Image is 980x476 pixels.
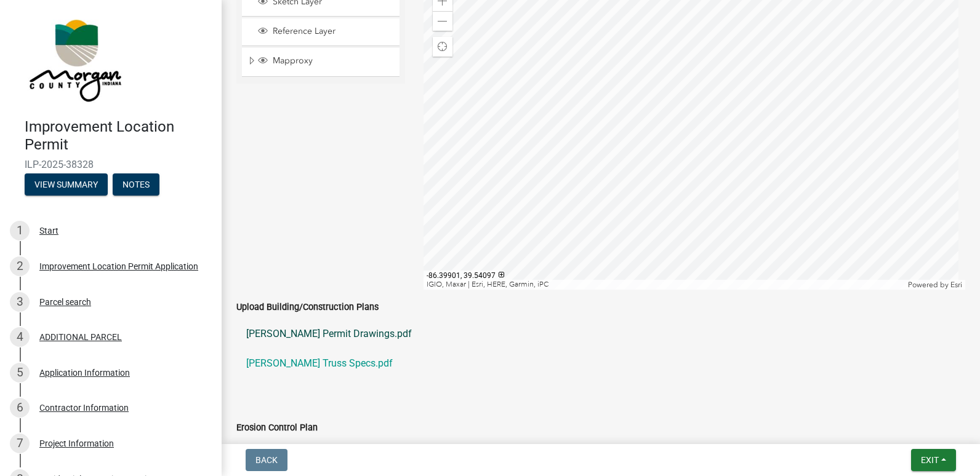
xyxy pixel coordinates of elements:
[39,439,114,448] div: Project Information
[424,280,906,290] div: IGIO, Maxar | Esri, HERE, Garmin, iPC
[270,26,395,37] span: Reference Layer
[256,55,395,68] div: Mapproxy
[236,303,379,312] label: Upload Building/Construction Plans
[921,455,939,465] span: Exit
[39,262,198,271] div: Improvement Location Permit Application
[25,118,212,154] h4: Improvement Location Permit
[905,280,965,290] div: Powered by
[39,298,91,306] div: Parcel search
[911,449,956,471] button: Exit
[242,18,400,46] li: Reference Layer
[39,226,58,235] div: Start
[10,256,30,276] div: 2
[10,292,30,312] div: 3
[39,403,129,412] div: Contractor Information
[10,363,30,383] div: 5
[25,159,197,170] span: ILP-2025-38328
[242,48,400,76] li: Mapproxy
[246,449,287,471] button: Back
[255,455,278,465] span: Back
[10,398,30,418] div: 6
[113,180,159,190] wm-modal-confirm: Notes
[270,55,395,66] span: Mapproxy
[10,221,30,240] div: 1
[10,327,30,347] div: 4
[236,319,965,349] a: [PERSON_NAME] Permit Drawings.pdf
[950,280,962,289] a: Esri
[39,333,122,341] div: ADDITIONAL PARCEL
[247,55,256,68] span: Expand
[25,180,108,190] wm-modal-confirm: Summary
[256,26,395,38] div: Reference Layer
[39,368,130,377] div: Application Information
[10,434,30,453] div: 7
[236,349,965,378] a: [PERSON_NAME] Truss Specs.pdf
[25,13,124,105] img: Morgan County, Indiana
[433,11,452,31] div: Zoom out
[113,173,159,196] button: Notes
[433,37,452,57] div: Find my location
[236,424,318,432] label: Erosion Control Plan
[25,173,108,196] button: View Summary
